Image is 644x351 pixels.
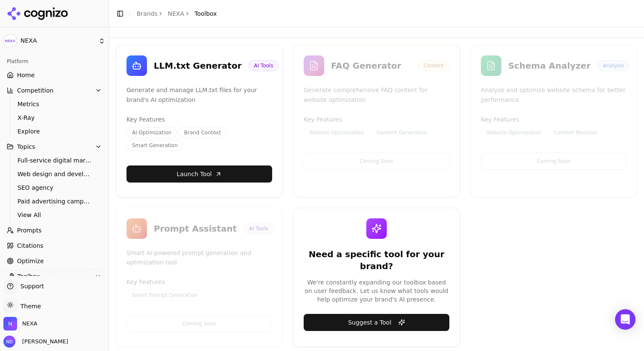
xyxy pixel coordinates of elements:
span: Citations [17,241,43,250]
a: Web design and development [14,168,95,180]
div: Need a specific tool for your brand? [304,248,449,272]
span: Theme [17,303,41,310]
span: Content Generation [371,127,432,138]
span: Website Optimization [481,127,546,138]
span: Content Revision [548,127,603,138]
div: LLM.txt Generator [154,60,241,72]
span: Metrics [17,100,92,108]
div: Platform [3,55,105,68]
span: NEXA [20,37,95,45]
a: Explore [14,125,95,137]
span: Toolbox [195,9,217,18]
span: Optimize [17,257,44,265]
img: Nikhil Das [3,336,15,348]
span: Content [418,60,449,71]
span: AI Tools [248,60,279,71]
a: Launch Tool [126,165,272,183]
span: NEXA [22,320,37,328]
h4: Key Features [304,115,449,124]
a: Metrics [14,98,95,110]
div: We're constantly expanding our toolbox based on user feedback. Let us know what tools would help ... [304,278,449,304]
span: Paid advertising campaigns [17,197,92,206]
h4: Key Features [481,115,627,124]
span: Analysis [598,60,630,71]
span: Topics [17,142,35,151]
div: Open Intercom Messenger [615,309,635,330]
button: Open organization switcher [3,317,37,331]
a: Full-service digital marketing [14,154,95,166]
h4: Key Features [126,278,272,286]
span: Full-service digital marketing [17,156,92,165]
span: Home [17,71,34,79]
div: FAQ Generator [331,60,411,72]
a: SEO agency [14,182,95,194]
span: AI Optimization [126,127,177,138]
button: Open user button [3,336,68,348]
span: SEO agency [17,183,92,192]
img: NEXA [3,34,17,48]
button: Suggest a Tool [304,314,449,331]
span: Toolbox [17,272,40,281]
button: Topics [3,140,105,154]
a: Brands [137,10,158,17]
span: Website Optimization [304,127,369,138]
span: Explore [17,127,92,136]
a: Paid advertising campaigns [14,195,95,207]
span: Smart Prompt Generation [126,290,203,301]
span: Smart Generation [126,140,183,151]
img: NEXA [3,317,17,331]
span: Competition [17,86,54,95]
span: Support [17,282,44,290]
a: NEXA [168,9,184,18]
a: Optimize [3,254,105,268]
div: Schema Analyzer [508,60,591,72]
div: Generate and manage LLM.txt files for your brand's AI optimization [126,85,279,105]
span: X-Ray [17,113,92,122]
a: Prompts [3,223,105,237]
span: View All [17,211,92,219]
span: Brand Context [178,127,227,138]
div: Smart AI-powered prompt generation and optimization tool [126,248,274,268]
a: View All [14,209,95,221]
span: Web design and development [17,170,92,178]
div: Generate comprehensive FAQ content for website optimization [304,85,449,105]
button: Competition [3,84,105,97]
span: Prompts [17,226,42,235]
nav: breadcrumb [137,9,217,18]
div: Prompt Assistant [154,223,237,235]
button: Toolbox [3,270,105,283]
span: [PERSON_NAME] [19,338,68,345]
a: Home [3,68,105,82]
a: Citations [3,239,105,252]
a: X-Ray [14,112,95,124]
span: AI Tools [244,223,274,234]
h4: Key Features [126,115,272,124]
div: Analyze and optimize website schema for better performance [481,85,630,105]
